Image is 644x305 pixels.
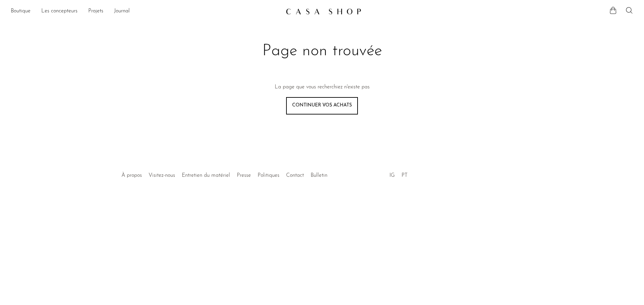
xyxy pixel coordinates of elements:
a: À propos [121,173,142,178]
ul: Médias sociaux [386,167,411,180]
a: Visitez-nous [149,173,175,178]
font: Journal [114,8,130,14]
a: Journal [114,7,130,16]
a: Les concepteurs [41,7,77,16]
font: Continuer vos achats [292,103,352,108]
font: Page non trouvée [262,43,382,59]
a: Entretien du matériel [182,173,230,178]
nav: Navigation sur le bureau [11,6,280,17]
a: Continuer vos achats [286,97,358,115]
font: Les concepteurs [41,8,77,14]
ul: Liens rapides [118,167,331,180]
font: Projets [88,8,103,14]
ul: NOUVEAU MENU D'EN-TÊTE [11,6,280,17]
a: IG [389,173,395,178]
a: PT [401,173,408,178]
font: Boutique [11,8,31,14]
font: La page que vous recherchiez n'existe pas [275,84,370,90]
a: Presse [237,173,251,178]
a: Projets [88,7,103,16]
a: Boutique [11,7,31,16]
